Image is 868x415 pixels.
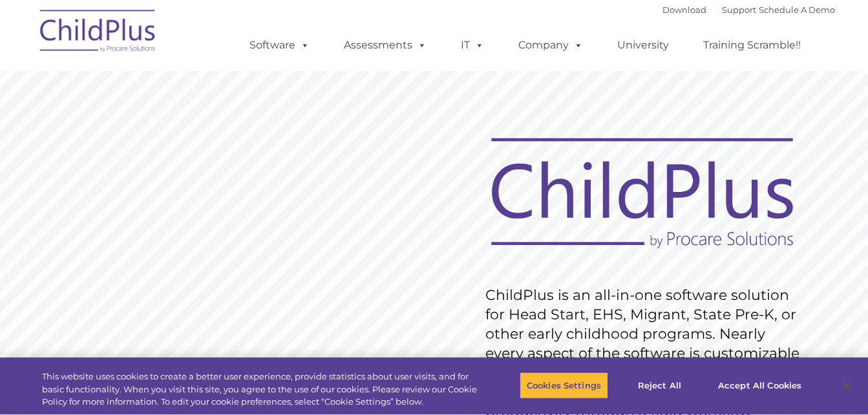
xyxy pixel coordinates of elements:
[520,372,608,399] button: Cookies Settings
[759,5,835,15] a: Schedule A Demo
[662,5,706,15] a: Download
[237,32,323,58] a: Software
[690,32,814,58] a: Training Scramble!!
[34,1,163,65] img: ChildPlus by Procare Solutions
[604,32,682,58] a: University
[331,32,439,58] a: Assessments
[722,5,756,15] a: Support
[619,372,700,399] button: Reject All
[505,32,596,58] a: Company
[42,370,478,409] div: This website uses cookies to create a better user experience, provide statistics about user visit...
[833,371,862,399] button: Close
[448,32,497,58] a: IT
[662,5,835,15] font: |
[711,372,809,399] button: Accept All Cookies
